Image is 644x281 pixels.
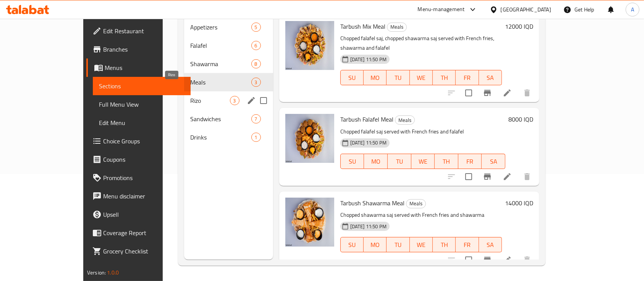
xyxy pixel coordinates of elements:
span: Appetizers [190,23,251,32]
a: Promotions [86,169,191,187]
button: TH [435,154,458,169]
div: Meals [395,115,415,125]
span: Coupons [103,155,185,164]
p: Chopped falafel saj, chopped shawarma saj served with French fries, shawarma and falafel [340,34,502,53]
span: Select to update [461,252,477,268]
div: Sandwiches7 [184,110,273,128]
span: SA [482,239,499,250]
div: Meals [387,23,407,32]
span: Meals [406,199,426,208]
div: Shawarma8 [184,55,273,73]
button: FR [456,70,479,85]
button: delete [518,84,536,102]
div: Falafel6 [184,36,273,55]
button: delete [518,251,536,269]
span: Coverage Report [103,228,185,237]
a: Edit menu item [503,172,512,181]
span: [DATE] 11:50 PM [347,223,390,230]
span: SU [344,156,361,167]
button: SA [479,237,502,252]
span: Edit Menu [99,118,185,127]
button: delete [518,167,536,186]
div: Meals [190,78,251,87]
a: Edit Menu [93,114,191,132]
span: FR [459,239,476,250]
span: MO [367,239,383,250]
span: Branches [103,45,185,54]
img: Tarbush Falafel Meal [285,114,334,163]
span: WE [413,72,430,83]
nav: Menu sections [184,15,273,149]
span: Select to update [461,169,477,185]
a: Edit menu item [503,88,512,97]
span: Meals [387,23,406,31]
span: TH [438,156,455,167]
span: Promotions [103,173,185,182]
span: TH [436,239,453,250]
span: SA [485,156,502,167]
span: TH [436,72,453,83]
span: Tarbush Shawarma Meal [340,197,405,209]
button: edit [246,95,257,106]
span: Grocery Checklist [103,247,185,256]
span: Sandwiches [190,114,251,123]
button: TH [433,237,456,252]
span: Choice Groups [103,136,185,146]
span: [DATE] 11:50 PM [347,56,390,63]
span: Shawarma [190,59,251,68]
span: Drinks [190,133,251,142]
span: TU [390,72,406,83]
button: WE [411,154,435,169]
button: FR [456,237,479,252]
a: Upsell [86,205,191,224]
span: Select to update [461,85,477,101]
a: Edit menu item [503,255,512,265]
div: Falafel [190,41,251,50]
div: Menu-management [418,5,465,14]
div: Meals [406,199,426,208]
a: Menu disclaimer [86,187,191,205]
a: Full Menu View [93,95,191,114]
span: Rizo [190,96,230,105]
span: [DATE] 11:50 PM [347,139,390,146]
div: items [251,23,261,32]
button: Branch-specific-item [478,167,497,186]
span: WE [413,239,430,250]
span: Version: [87,268,106,278]
span: A [631,5,634,14]
a: Sections [93,77,191,95]
div: Meals3 [184,73,273,91]
span: WE [414,156,432,167]
span: Tarbush Mix Meal [340,21,385,32]
span: TU [390,239,406,250]
p: Chopped falafel saj served with French fries and falafel [340,127,505,136]
button: SU [340,237,364,252]
a: Coupons [86,150,191,169]
span: 5 [252,24,261,31]
button: MO [364,154,388,169]
span: SA [482,72,499,83]
span: SU [344,239,361,250]
button: Branch-specific-item [478,84,497,102]
span: 3 [252,79,261,86]
button: Branch-specific-item [478,251,497,269]
span: Menus [105,63,185,72]
span: Full Menu View [99,100,185,109]
div: Drinks1 [184,128,273,146]
span: MO [367,72,383,83]
button: SA [479,70,502,85]
h6: 14000 IQD [505,198,533,208]
span: 8 [252,60,261,68]
a: Branches [86,40,191,58]
img: Tarbush Shawarma Meal [285,198,334,247]
span: SU [344,72,361,83]
div: items [230,96,239,105]
a: Coverage Report [86,224,191,242]
span: Tarbush Falafel Meal [340,114,393,125]
button: MO [364,237,387,252]
a: Edit Restaurant [86,22,191,40]
span: FR [459,72,476,83]
span: Sections [99,81,185,91]
div: Appetizers5 [184,18,273,36]
span: MO [367,156,385,167]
